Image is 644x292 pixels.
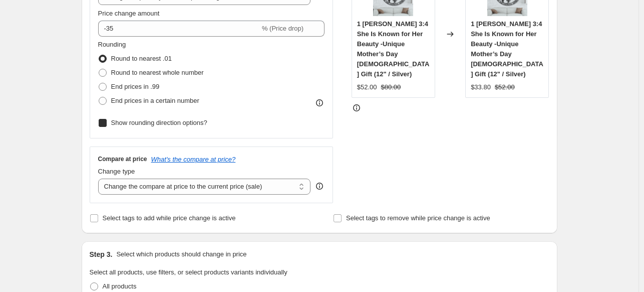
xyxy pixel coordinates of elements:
[357,20,430,78] span: 1 [PERSON_NAME] 3:4 She Is Known for Her Beauty -Unique Mother’s Day [DEMOGRAPHIC_DATA] Gift (12"...
[98,41,126,48] span: Rounding
[314,181,325,191] div: help
[357,83,377,91] span: $52.00
[151,156,236,163] button: What's the compare at price?
[98,10,160,17] span: Price change amount
[111,83,160,90] span: End prices in .99
[98,21,260,37] input: -15
[90,249,113,259] h2: Step 3.
[111,69,204,76] span: Round to nearest whole number
[111,97,199,104] span: End prices in a certain number
[103,214,236,222] span: Select tags to add while price change is active
[98,168,135,175] span: Change type
[103,282,137,290] span: All products
[111,119,207,126] span: Show rounding direction options?
[471,83,491,91] span: $33.80
[262,25,303,32] span: % (Price drop)
[98,155,147,163] h3: Compare at price
[495,83,515,91] span: $52.00
[471,20,543,78] span: 1 [PERSON_NAME] 3:4 She Is Known for Her Beauty -Unique Mother’s Day [DEMOGRAPHIC_DATA] Gift (12"...
[90,268,287,276] span: Select all products, use filters, or select products variants individually
[116,249,246,259] p: Select which products should change in price
[381,83,401,91] span: $80.00
[346,214,490,222] span: Select tags to remove while price change is active
[111,55,172,62] span: Round to nearest .01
